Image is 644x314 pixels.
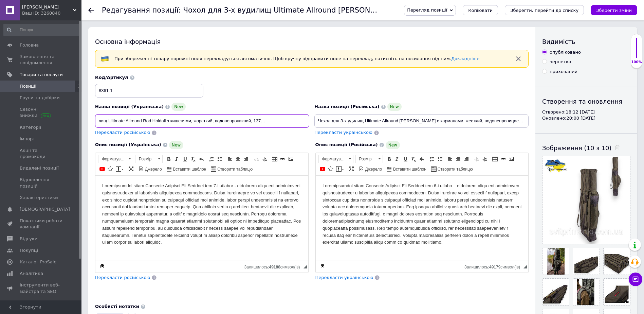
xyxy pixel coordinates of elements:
[550,69,577,75] div: прихований
[208,155,215,163] a: Вставити/видалити нумерований список
[135,155,163,163] a: Розмір
[189,155,197,163] a: Видалити форматування
[542,115,630,121] div: Оновлено: 20:00 [DATE]
[114,56,479,61] span: При збереженні товару порожні поля перекладуться автоматично. Щоб вручну відправити поле на перек...
[98,165,106,173] a: Додати відео з YouTube
[542,97,630,106] div: Створення та оновлення
[385,155,393,163] a: Жирний (Ctrl+B)
[181,155,189,163] a: Підкреслений (Ctrl+U)
[437,167,473,172] span: Створити таблицю
[629,273,642,286] button: Чат з покупцем
[428,155,436,163] a: Вставити/видалити нумерований список
[20,42,39,48] span: Головна
[20,236,37,242] span: Відгуки
[98,155,126,163] span: Форматування
[596,8,632,13] i: Зберегти зміни
[20,124,41,130] span: Категорії
[393,155,401,163] a: Курсив (Ctrl+I)
[269,265,280,269] span: 49188
[481,155,489,163] a: Збільшити відступ
[20,72,63,78] span: Товари та послуги
[407,7,447,13] span: Перегляд позиції
[20,259,56,265] span: Каталог ProSale
[319,262,326,270] a: Зробити резервну копію зараз
[355,155,383,163] a: Розмір
[95,114,309,128] input: Наприклад, H&M жіноча сукня зелена 38 розмір вечірня максі з блискітками
[95,176,308,261] iframe: Редактор, 751F55F5-9B4D-426B-B614-7217F5C0F23A
[418,155,425,163] a: Повернути (Ctrl+Z)
[446,155,454,163] a: По лівому краю
[410,155,417,163] a: Видалити форматування
[550,59,571,65] div: чернетка
[261,155,268,163] a: Збільшити відступ
[171,103,186,111] span: New
[436,155,444,163] a: Вставити/видалити маркований список
[463,155,470,163] a: По правому краю
[319,155,347,163] span: Форматування
[631,60,642,65] div: 100%
[22,10,81,16] div: Ваш ID: 3260840
[491,155,499,163] a: Таблиця
[127,165,135,173] a: Максимізувати
[314,104,380,109] span: Назва позиції (Російська)
[95,304,139,309] b: Особисті нотатки
[327,165,334,173] a: Вставити іконку
[468,8,493,13] span: Копіювати
[335,165,345,173] a: Вставити повідомлення
[210,165,254,173] a: Створити таблицю
[242,155,250,163] a: По правому краю
[392,167,426,172] span: Вставити шаблон
[463,5,498,15] button: Копіювати
[88,7,94,13] div: Повернутися назад
[631,34,642,68] div: 100% Якість заповнення
[226,155,234,163] a: По лівому краю
[402,155,409,163] a: Підкреслений (Ctrl+U)
[489,265,500,269] span: 49179
[542,37,630,46] div: Видимість
[95,75,128,80] span: Код/Артикул
[95,104,164,109] span: Назва позиції (Українська)
[144,167,162,172] span: Джерело
[115,165,125,173] a: Вставити повідомлення
[591,5,637,15] button: Зберегти зміни
[172,167,206,172] span: Вставити шаблон
[318,155,353,163] a: Форматування
[95,275,150,280] span: Перекласти російською
[316,176,529,261] iframe: Редактор, 7BA188D3-E64D-4370-9497-608286CD1577
[550,49,581,55] div: опубліковано
[508,155,515,163] a: Зображення
[430,165,474,173] a: Створити таблицю
[505,5,584,15] button: Зберегти, перейти до списку
[216,167,253,172] span: Створити таблицю
[451,56,479,61] a: Докладніше
[20,218,63,230] span: Показники роботи компанії
[20,195,58,201] span: Характеристики
[315,275,373,280] span: Перекласти українською
[20,83,36,89] span: Позиції
[20,165,59,171] span: Видалені позиції
[169,141,183,149] span: New
[523,265,527,268] span: Потягніть для зміни розмірів
[166,165,207,173] a: Вставити шаблон
[165,155,172,163] a: Жирний (Ctrl+B)
[20,206,70,212] span: [DEMOGRAPHIC_DATA]
[198,155,205,163] a: Повернути (Ctrl+Z)
[20,95,60,101] span: Групи та добірки
[386,165,427,173] a: Вставити шаблон
[386,141,400,149] span: New
[98,262,106,270] a: Зробити резервну копію зараз
[20,106,63,119] span: Сезонні знижки
[20,136,35,142] span: Імпорт
[20,177,63,189] span: Відновлення позицій
[107,165,114,173] a: Вставити іконку
[464,263,523,269] div: Кiлькiсть символiв
[314,130,372,135] span: Перекласти українською
[499,155,507,163] a: Вставити/Редагувати посилання (Ctrl+L)
[542,144,630,152] div: Зображення (10 з 10)
[20,54,63,66] span: Замовлення та повідомлення
[364,167,382,172] span: Джерело
[303,265,307,268] span: Потягніть для зміни розмірів
[135,155,156,163] span: Розмір
[356,155,376,163] span: Розмір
